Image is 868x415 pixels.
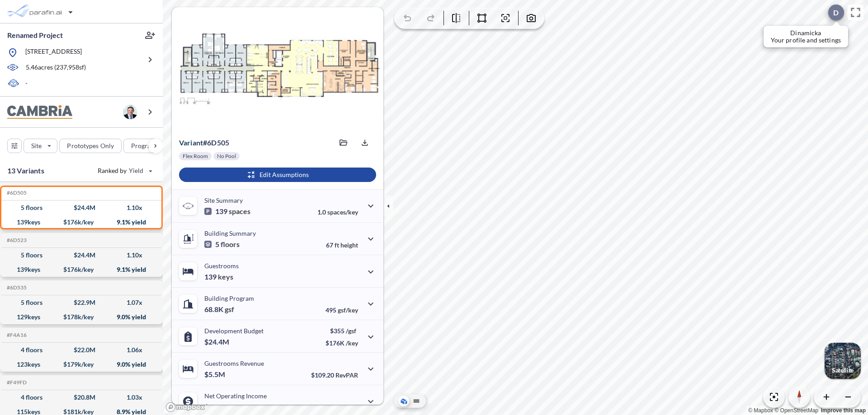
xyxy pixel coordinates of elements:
img: Switcher Image [825,343,861,379]
p: $5.5M [204,370,226,379]
p: # 6d505 [179,138,229,147]
button: Site Plan [411,396,422,406]
a: Mapbox homepage [165,402,205,412]
p: Building Summary [204,229,256,237]
span: RevPAR [335,371,358,379]
p: 139 [204,207,250,216]
span: /gsf [346,327,356,335]
h5: Click to copy the code [5,237,27,243]
p: - [25,79,28,89]
p: Satellite [832,367,854,374]
a: Improve this map [821,407,866,414]
p: Flex Room [183,153,208,160]
h5: Click to copy the code [5,190,27,196]
p: $176K [325,339,358,347]
span: height [340,241,358,249]
h5: Click to copy the code [5,284,27,291]
p: Program [131,141,156,150]
p: Guestrooms [204,262,239,270]
span: Yield [129,166,144,175]
h5: Click to copy the code [5,379,27,386]
span: gsf/key [338,306,358,314]
p: No Pool [217,153,236,160]
span: spaces/key [327,208,358,216]
button: Ranked by Yield [90,163,158,178]
img: user logo [123,105,137,119]
p: Guestrooms Revenue [204,359,264,367]
p: [STREET_ADDRESS] [25,47,82,58]
span: ft [335,241,339,249]
button: Switcher ImageSatellite [825,343,861,379]
p: $24.4M [204,337,231,346]
a: OpenStreetMap [774,407,818,414]
h5: Click to copy the code [5,332,27,338]
p: Site [31,141,42,150]
button: Site [24,139,57,153]
span: Variant [179,138,203,147]
p: $355 [325,327,358,335]
span: floors [221,240,240,249]
p: 5.46 acres ( 237,958 sf) [26,63,86,73]
span: margin [338,404,358,411]
p: $109.20 [311,371,358,379]
p: 1.0 [317,208,358,216]
button: Edit Assumptions [179,168,376,182]
p: 139 [204,272,233,281]
p: 40.0% [320,404,358,411]
p: D [833,9,839,17]
p: Development Budget [204,327,264,335]
p: Your profile and settings [771,37,841,44]
span: keys [218,272,233,281]
button: Prototypes Only [59,139,122,153]
p: 495 [325,306,358,314]
p: 68.8K [204,305,234,314]
button: Program [123,139,172,153]
button: Aerial View [398,396,409,406]
p: Edit Assumptions [259,170,309,179]
p: Dinamicka [771,29,841,37]
a: Mapbox [748,407,773,414]
span: /key [346,339,358,347]
p: 13 Variants [7,165,44,176]
p: Net Operating Income [204,392,267,400]
p: $2.2M [204,402,226,411]
p: 5 [204,240,240,249]
p: Building Program [204,294,254,302]
p: Prototypes Only [67,141,114,150]
span: spaces [229,207,250,216]
p: Site Summary [204,196,243,204]
p: Renamed Project [7,30,63,40]
p: 67 [326,241,358,249]
img: BrandImage [7,105,72,119]
span: gsf [225,305,234,314]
